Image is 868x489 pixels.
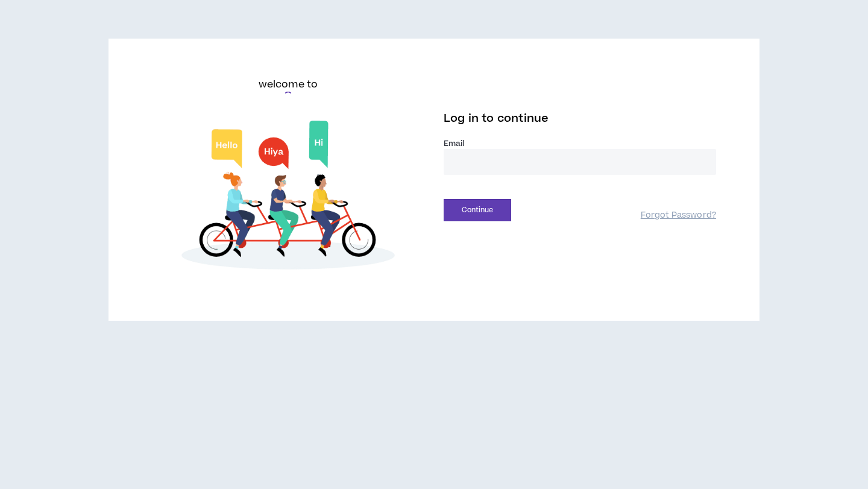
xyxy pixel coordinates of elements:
a: Forgot Password? [641,210,716,221]
img: Welcome to Wripple [152,112,424,282]
label: Email [444,138,716,149]
button: Continue [444,199,511,221]
h6: welcome to [259,77,318,92]
span: Log in to continue [444,111,549,126]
